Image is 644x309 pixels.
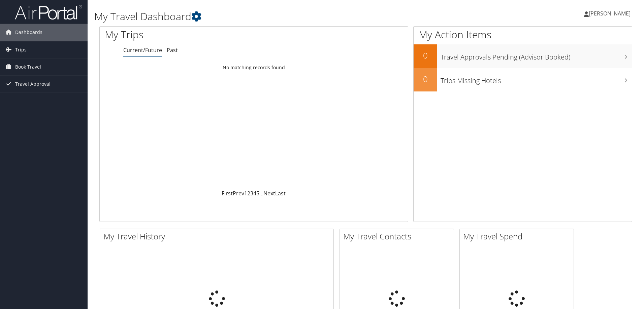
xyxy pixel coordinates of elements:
[441,49,632,62] h3: Travel Approvals Pending (Advisor Booked)
[15,4,82,20] img: airportal-logo.png
[250,190,253,197] a: 3
[589,10,631,17] span: [PERSON_NAME]
[263,190,275,197] a: Next
[441,73,632,85] h3: Trips Missing Hotels
[414,68,632,91] a: 0Trips Missing Hotels
[253,190,256,197] a: 4
[414,28,632,42] h1: My Action Items
[105,28,275,42] h1: My Trips
[414,50,437,61] h2: 0
[15,76,51,92] span: Travel Approval
[123,46,162,54] a: Current/Future
[167,46,178,54] a: Past
[94,9,456,24] h1: My Travel Dashboard
[414,73,437,85] h2: 0
[414,44,632,68] a: 0Travel Approvals Pending (Advisor Booked)
[584,3,637,24] a: [PERSON_NAME]
[244,190,247,197] a: 1
[103,231,333,242] h2: My Travel History
[247,190,250,197] a: 2
[343,231,454,242] h2: My Travel Contacts
[100,62,408,74] td: No matching records found
[259,190,263,197] span: …
[15,41,27,58] span: Trips
[15,59,41,75] span: Book Travel
[15,24,42,41] span: Dashboards
[256,190,259,197] a: 5
[275,190,286,197] a: Last
[222,190,233,197] a: First
[463,231,574,242] h2: My Travel Spend
[233,190,244,197] a: Prev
